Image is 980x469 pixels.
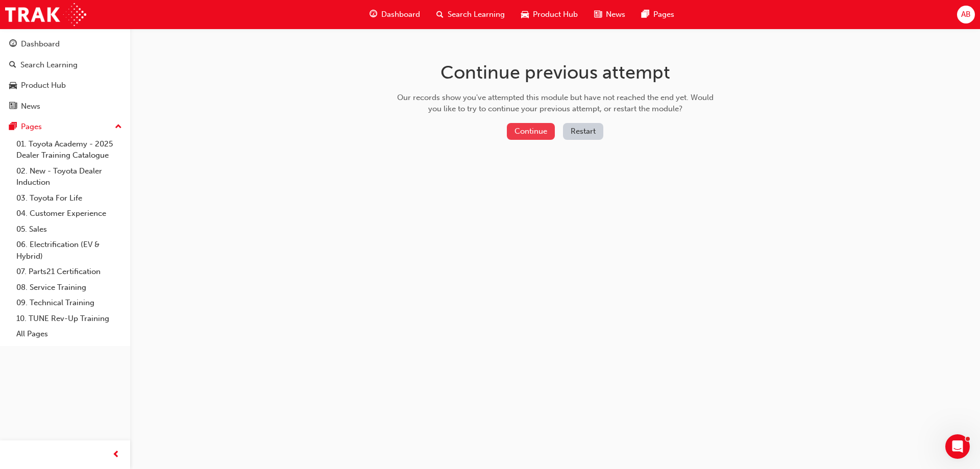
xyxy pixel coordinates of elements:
img: Trak [5,3,86,26]
a: News [4,97,126,116]
button: Pages [4,117,126,136]
a: 09. Technical Training [12,295,126,311]
span: search-icon [9,61,16,70]
a: Dashboard [4,35,126,54]
a: 04. Customer Experience [12,206,126,221]
span: guage-icon [370,8,377,21]
a: search-iconSearch Learning [428,4,513,25]
a: Product Hub [4,76,126,95]
a: 02. New - Toyota Dealer Induction [12,163,126,190]
span: news-icon [9,102,17,111]
a: pages-iconPages [633,4,682,25]
span: guage-icon [9,40,17,49]
span: up-icon [115,120,122,134]
span: news-icon [594,8,602,21]
span: Search Learning [448,9,505,20]
span: Pages [653,9,674,20]
iframe: Intercom live chat [945,434,970,459]
span: pages-icon [642,8,649,21]
span: prev-icon [112,449,120,461]
a: car-iconProduct Hub [513,4,586,25]
div: Product Hub [21,80,66,91]
div: Dashboard [21,38,60,50]
span: car-icon [9,81,17,90]
div: News [21,101,40,112]
span: car-icon [521,8,529,21]
span: News [606,9,625,20]
span: Dashboard [381,9,420,20]
h1: Continue previous attempt [394,61,717,84]
span: AB [961,9,971,20]
span: Product Hub [533,9,578,20]
a: 08. Service Training [12,280,126,295]
div: Search Learning [20,59,78,71]
a: Search Learning [4,56,126,75]
a: 03. Toyota For Life [12,190,126,206]
a: 05. Sales [12,221,126,237]
span: pages-icon [9,122,17,132]
a: 10. TUNE Rev-Up Training [12,311,126,327]
span: search-icon [436,8,444,21]
a: All Pages [12,326,126,342]
button: Restart [563,123,603,140]
a: news-iconNews [586,4,633,25]
a: guage-iconDashboard [361,4,428,25]
button: AB [957,6,975,23]
a: 01. Toyota Academy - 2025 Dealer Training Catalogue [12,136,126,163]
button: Continue [507,123,555,140]
div: Our records show you've attempted this module but have not reached the end yet. Would you like to... [394,92,717,115]
a: 07. Parts21 Certification [12,264,126,280]
div: Pages [21,121,42,133]
button: DashboardSearch LearningProduct HubNews [4,33,126,117]
a: 06. Electrification (EV & Hybrid) [12,237,126,264]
